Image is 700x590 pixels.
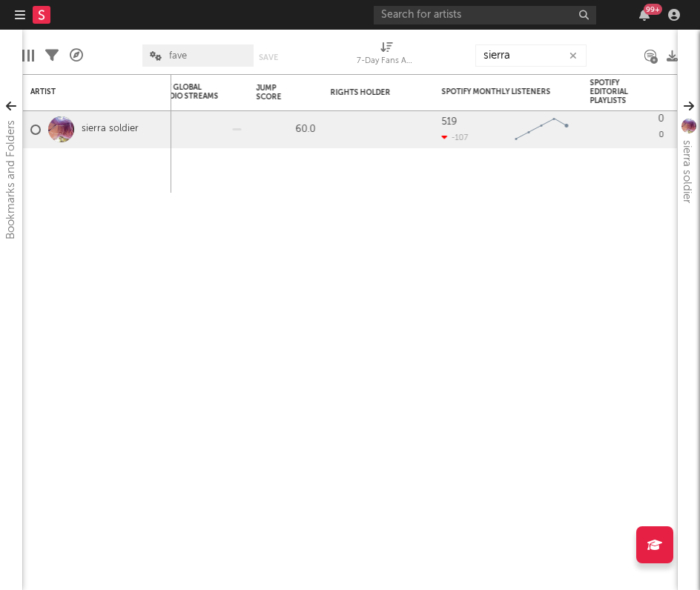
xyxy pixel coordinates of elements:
[374,6,596,24] input: Search for artists
[475,44,587,67] input: Search...
[82,123,139,136] a: sierra soldier
[256,121,315,139] div: 60.0
[441,117,457,127] div: 519
[45,37,59,74] div: Filters
[441,87,552,96] div: Spotify Monthly Listeners
[2,120,20,239] div: Bookmarks and Folders
[256,84,293,102] div: Jump Score
[678,140,696,203] div: sierra soldier
[644,4,662,15] div: 99 +
[590,79,641,105] div: Spotify Editorial Playlists
[159,83,219,101] div: TW Global Audio Streams
[639,9,650,21] button: 99+
[22,37,34,74] div: Edit Columns
[330,88,404,97] div: Rights Holder
[508,111,575,148] svg: Chart title
[590,111,664,147] div: 0
[169,51,187,61] span: fave
[357,37,416,74] div: 7-Day Fans Added (7-Day Fans Added)
[30,87,142,96] div: Artist
[70,37,83,74] div: A&R Pipeline
[441,133,468,142] div: -107
[658,114,664,124] div: 0
[357,53,416,70] div: 7-Day Fans Added (7-Day Fans Added)
[259,53,278,62] button: Save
